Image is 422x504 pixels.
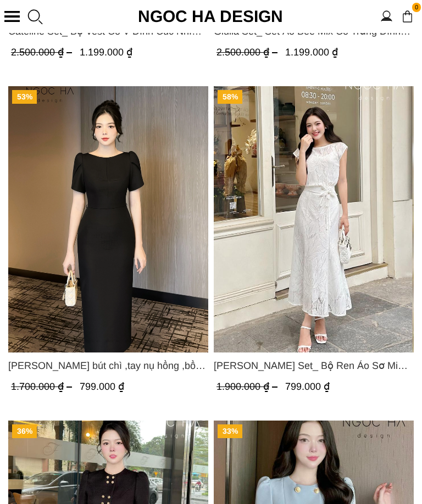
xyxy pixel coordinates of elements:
span: 1.199.000 ₫ [285,47,338,58]
a: Link to Isabella Set_ Bộ Ren Áo Sơ Mi Vai Chờm Chân Váy Đuôi Cá Màu Trắng BJ139 [214,358,414,373]
a: Product image - Alice Dress_Đầm bút chì ,tay nụ hồng ,bồng đầu tay màu đen D727 [8,86,208,352]
span: [PERSON_NAME] bút chì ,tay nụ hồng ,bồng đầu tay màu đen D727 [8,358,208,373]
span: 1.700.000 ₫ [11,381,75,392]
span: [PERSON_NAME] Set_ Bộ Ren Áo Sơ Mi Vai Chờm Chân Váy Đuôi Cá Màu Trắng BJ139 [214,358,414,373]
span: 0 [412,3,421,12]
a: Link to Alice Dress_Đầm bút chì ,tay nụ hồng ,bồng đầu tay màu đen D727 [8,358,208,373]
img: Alice Dress_Đầm bút chì ,tay nụ hồng ,bồng đầu tay màu đen D727 [8,86,208,352]
img: Isabella Set_ Bộ Ren Áo Sơ Mi Vai Chờm Chân Váy Đuôi Cá Màu Trắng BJ139 [214,86,414,352]
a: Product image - Isabella Set_ Bộ Ren Áo Sơ Mi Vai Chờm Chân Váy Đuôi Cá Màu Trắng BJ139 [214,86,414,352]
span: 799.000 ₫ [80,381,124,392]
span: 799.000 ₫ [285,381,330,392]
span: 2.500.000 ₫ [11,47,75,58]
img: img-CART-ICON-ksit0nf1 [401,10,414,23]
span: 1.199.000 ₫ [80,47,132,58]
a: Ngoc Ha Design [128,3,293,30]
span: 1.900.000 ₫ [216,381,280,392]
span: 2.500.000 ₫ [216,47,280,58]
